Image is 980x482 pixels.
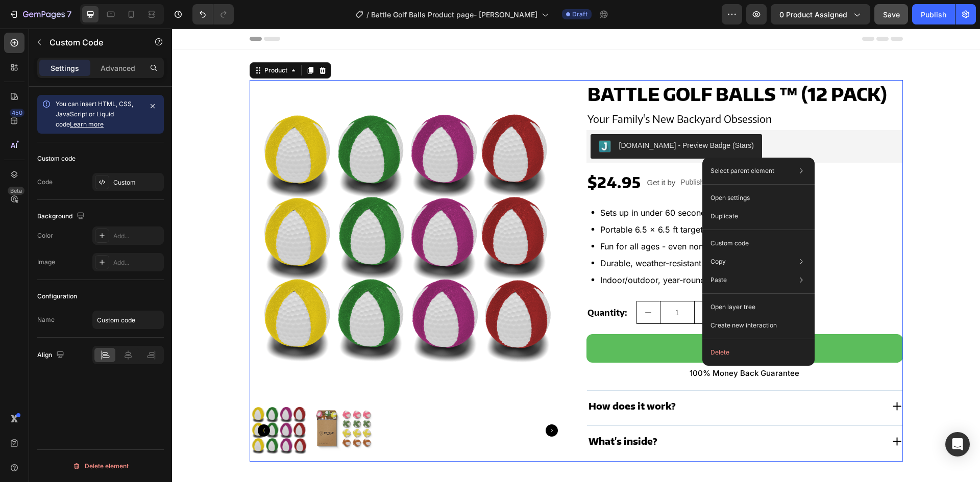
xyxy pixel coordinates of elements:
[37,348,66,362] div: Align
[419,106,591,130] button: Judge.me - Preview Badge (Stars)
[37,177,53,187] div: Code
[428,195,548,207] p: Portable 6.5 x 6.5 ft target mat
[710,193,750,202] p: Open settings
[37,258,55,267] div: Image
[710,275,727,285] p: Paste
[874,4,908,24] button: Save
[113,258,161,267] div: Add...
[771,4,870,24] button: 0 product assigned
[710,257,726,266] p: Copy
[883,10,900,19] span: Save
[710,212,738,221] p: Duplicate
[921,9,946,20] div: Publish
[414,83,731,97] h2: Your Family's New Backyard Obsession
[416,407,485,419] p: What's inside?
[488,273,523,295] input: quantity
[427,112,439,124] img: Judgeme.png
[523,273,546,295] button: increment
[192,4,234,24] div: Undo/Redo
[414,144,470,164] div: $24.95
[37,154,76,163] div: Custom code
[415,278,455,290] p: Quantity:
[428,229,579,240] p: Durable, weather-resistant construction
[414,306,731,334] button: Add to cart
[172,29,980,482] iframe: To enrich screen reader interactions, please activate Accessibility in Grammarly extension settings
[37,458,164,474] button: Delete element
[414,52,731,79] h2: Battle Golf Balls ™ (12 pack)
[10,109,24,117] div: 450
[113,178,161,187] div: Custom
[37,292,77,301] div: Configuration
[90,37,117,46] div: Product
[572,10,587,19] span: Draft
[447,112,582,122] div: [DOMAIN_NAME] - Preview Badge (Stars)
[710,302,755,312] p: Open layer tree
[37,210,87,223] div: Background
[4,4,76,24] button: 7
[912,4,955,24] button: Publish
[428,212,608,223] p: Fun for all ages - even non-golfers get hooked
[366,9,369,20] span: /
[37,231,53,240] div: Color
[416,371,504,384] p: How does it work?
[428,179,538,190] p: Sets up in under 60 seconds
[415,339,730,350] p: 100% Money Back Guarantee
[779,9,847,20] span: 0 product assigned
[706,343,811,362] button: Delete
[508,148,622,159] p: Publish the page to see the content.
[101,63,135,73] p: Advanced
[465,273,488,295] button: decrement
[56,100,133,128] span: You can insert HTML, CSS, JavaScript or Liquid code
[374,396,386,408] button: Carousel Next Arrow
[550,312,613,328] div: Add to cart
[113,232,161,241] div: Add...
[72,460,129,472] div: Delete element
[50,36,136,48] p: Custom Code
[70,120,104,128] a: Learn more
[37,315,55,324] div: Name
[710,320,777,331] p: Create new interaction
[710,166,774,175] p: Select parent element
[67,8,71,20] p: 7
[475,149,504,159] p: Get it by
[51,63,79,73] p: Settings
[710,239,749,248] p: Custom code
[371,9,537,20] span: Battle Golf Balls Product page- [PERSON_NAME]
[8,187,24,195] div: Beta
[428,246,552,257] p: Indoor/outdoor, year-round play
[945,432,970,456] div: Open Intercom Messenger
